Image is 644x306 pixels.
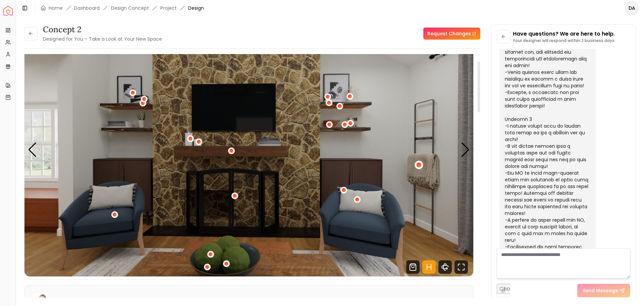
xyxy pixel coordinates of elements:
p: Have questions? We are here to help. [513,30,615,38]
div: Previous slide [28,142,37,157]
img: Design Render 4 [24,24,473,276]
p: Your designer will respond within 2 business days. [513,38,615,43]
svg: Hotspots Toggle [422,260,436,274]
a: Spacejoy [3,6,13,15]
a: Dashboard [74,5,100,11]
svg: Fullscreen [454,260,468,274]
button: DA [625,1,639,15]
h6: [PERSON_NAME] [51,297,97,305]
div: 4 / 5 [24,24,473,276]
span: Design [188,5,204,11]
div: Next slide [461,142,470,157]
a: Home [49,5,63,11]
a: Project [160,5,177,11]
img: Spacejoy Logo [3,6,13,15]
a: Request Changes [423,28,480,40]
small: Designed for You – Take a Look at Your New Space [43,36,162,42]
h3: concept 2 [43,24,162,35]
span: DA [626,2,638,14]
svg: Shop Products from this design [406,260,420,274]
svg: 360 View [438,260,452,274]
div: Carousel [24,24,473,276]
li: Design Concept [111,5,149,11]
nav: breadcrumb [41,5,204,11]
